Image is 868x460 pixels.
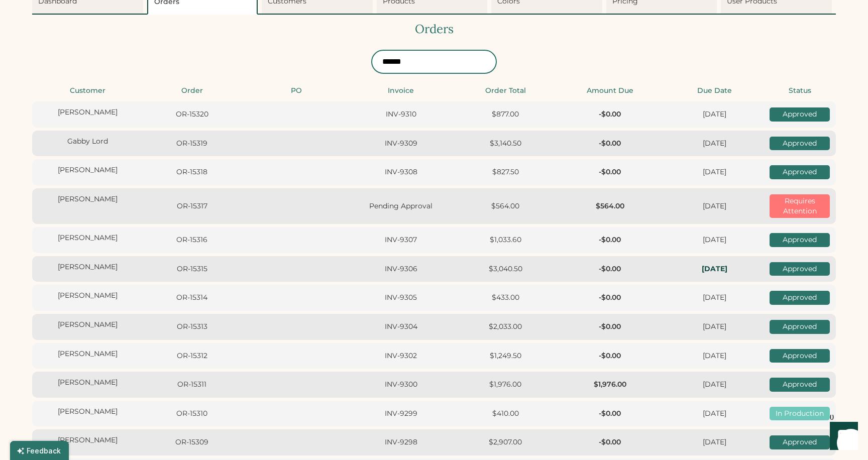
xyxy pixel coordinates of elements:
div: -$0.00 [561,235,659,245]
div: [PERSON_NAME] [38,407,137,417]
div: OR-15320 [143,109,241,120]
div: OR-15317 [143,201,241,211]
div: $1,976.00 [561,380,659,390]
div: Approved [770,378,830,392]
div: Amount Due [561,86,659,96]
div: INV-9302 [352,351,450,361]
div: Approved [770,320,830,334]
div: $2,033.00 [456,322,555,332]
div: [PERSON_NAME] [38,165,137,175]
div: OR-15318 [143,167,241,177]
div: Invoice [352,86,450,96]
div: Pending Approval [352,201,450,211]
div: [PERSON_NAME] [38,233,137,243]
div: INV-9308 [352,167,450,177]
div: [DATE] [665,437,764,447]
div: Approved [770,349,830,363]
div: OR-15316 [143,235,241,245]
div: [DATE] [665,409,764,419]
div: INV-9298 [352,437,450,447]
div: Order Total [456,86,555,96]
div: Approved [770,165,830,179]
div: In Production [770,407,830,421]
div: [PERSON_NAME] [38,435,137,445]
div: $410.00 [456,409,555,419]
div: Status [770,86,830,96]
div: OR-15313 [143,322,241,332]
div: Due Date [665,86,764,96]
div: INV-9310 [352,109,450,120]
div: [DATE] [665,201,764,211]
div: $1,249.50 [456,351,555,361]
div: Approved [770,137,830,151]
div: OR-15319 [143,139,241,149]
div: [PERSON_NAME] [38,107,137,118]
div: -$0.00 [561,264,659,274]
div: $1,033.60 [456,235,555,245]
div: [PERSON_NAME] [38,320,137,330]
div: OR-15311 [143,380,241,390]
div: -$0.00 [561,109,659,120]
div: Order [143,86,241,96]
div: [DATE] [665,380,764,390]
div: Approved [770,435,830,449]
iframe: Front Chat [820,415,863,458]
div: OR-15315 [143,264,241,274]
div: OR-15309 [143,437,241,447]
div: Approved [770,233,830,247]
div: $564.00 [561,201,659,211]
div: Approved [770,262,830,276]
div: INV-9307 [352,235,450,245]
div: [PERSON_NAME] [38,378,137,388]
div: $564.00 [456,201,555,211]
div: [DATE] [665,293,764,303]
div: INV-9299 [352,409,450,419]
div: [DATE] [665,167,764,177]
div: INV-9309 [352,139,450,149]
div: -$0.00 [561,167,659,177]
div: [DATE] [665,109,764,120]
div: INV-9300 [352,380,450,390]
div: Customer [38,86,137,96]
div: Approved [770,107,830,122]
div: INV-9305 [352,293,450,303]
div: OR-15312 [143,351,241,361]
div: -$0.00 [561,409,659,419]
div: PO [247,86,346,96]
div: [DATE] [665,351,764,361]
div: [PERSON_NAME] [38,194,137,204]
div: Requires Attention [770,194,830,218]
div: OR-15314 [143,293,241,303]
div: [DATE] [665,322,764,332]
div: Gabby Lord [38,137,137,147]
div: [PERSON_NAME] [38,262,137,272]
div: INV-9306 [352,264,450,274]
div: -$0.00 [561,322,659,332]
div: In-Hands: Tue, Sep 23, 2025 [665,264,764,274]
div: $3,140.50 [456,139,555,149]
div: [PERSON_NAME] [38,349,137,359]
div: -$0.00 [561,351,659,361]
div: [DATE] [665,139,764,149]
div: [PERSON_NAME] [38,291,137,301]
div: $2,907.00 [456,437,555,447]
div: $3,040.50 [456,264,555,274]
div: Orders [32,21,836,38]
div: $827.50 [456,167,555,177]
div: -$0.00 [561,293,659,303]
div: OR-15310 [143,409,241,419]
div: $433.00 [456,293,555,303]
div: INV-9304 [352,322,450,332]
div: -$0.00 [561,437,659,447]
div: Approved [770,291,830,305]
div: $1,976.00 [456,380,555,390]
div: [DATE] [665,235,764,245]
div: -$0.00 [561,139,659,149]
div: $877.00 [456,109,555,120]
